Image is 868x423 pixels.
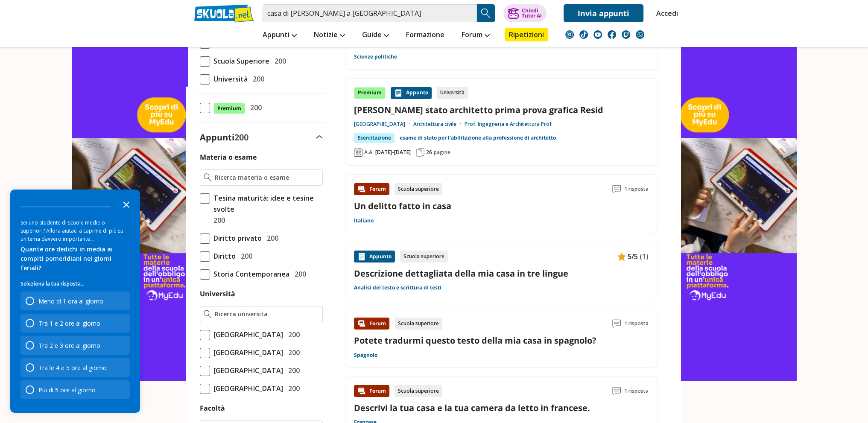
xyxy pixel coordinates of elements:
span: A.A. [364,149,374,156]
span: 200 [285,365,300,376]
img: WhatsApp [636,30,644,39]
img: Ricerca universita [204,310,212,318]
button: ChiediTutor AI [503,4,547,22]
a: Guide [360,28,391,43]
span: (1) [640,251,649,262]
span: 200 [237,251,252,262]
div: Scuola superiore [395,385,442,397]
div: Appunto [354,251,395,263]
div: Appunto [391,87,432,99]
div: Tra le 4 e 5 ore al giorno [38,364,107,372]
div: Scuola superiore [395,318,442,330]
a: Scienze politiche [354,53,397,60]
img: tiktok [579,30,588,39]
a: Spagnolo [354,352,377,359]
img: Commenti lettura [612,387,621,395]
a: Ripetizioni [505,28,548,41]
div: Forum [354,183,389,195]
label: Università [200,289,235,298]
img: Ricerca materia o esame [204,173,212,182]
div: Tra 2 e 3 ore al giorno [20,336,130,355]
img: Anno accademico [354,148,362,157]
span: pagine [434,149,450,156]
span: Diritto privato [210,233,262,244]
a: esame di stato per l'abilitazione alla professione di architetto [400,133,556,143]
label: Facoltà [200,403,225,413]
span: 200 [285,383,300,394]
span: 200 [271,55,286,67]
div: Più di 5 ore al giorno [20,380,130,399]
img: twitch [622,30,630,39]
div: Survey [10,190,140,413]
div: Meno di 1 ora al giorno [38,297,103,305]
label: Appunti [200,131,248,143]
span: [GEOGRAPHIC_DATA] [210,383,283,394]
span: 200 [285,347,300,358]
a: Architettura civile [413,121,465,128]
a: Italiano [354,217,374,224]
span: 200 [291,268,306,280]
span: Storia Contemporanea [210,268,289,280]
img: Cerca appunti, riassunti o versioni [479,7,492,20]
span: [GEOGRAPHIC_DATA] [210,365,283,376]
div: Scuola superiore [400,251,448,263]
span: 200 [285,329,300,340]
a: Accedi [656,4,674,22]
img: youtube [593,30,602,39]
div: Premium [354,87,386,99]
span: Diritto [210,251,236,262]
img: Apri e chiudi sezione [316,135,323,139]
span: 1 risposta [624,318,649,330]
div: Forum [354,318,389,330]
div: Quante ore dedichi in media ai compiti pomeridiani nei giorni feriali? [20,245,130,273]
div: Chiedi Tutor AI [521,8,541,18]
span: 200 [247,102,262,113]
input: Cerca appunti, riassunti o versioni [263,4,477,22]
input: Ricerca universita [215,310,319,318]
img: Appunti contenuto [394,89,403,97]
a: Formazione [404,28,447,43]
label: Materia o esame [200,152,257,162]
span: [GEOGRAPHIC_DATA] [210,347,283,358]
span: 200 [263,233,278,244]
img: Pagine [416,148,424,157]
a: Analisi del testo e scrittura di testi [354,284,441,291]
a: Prof. Ingegneria e Architettura Prof [465,121,552,128]
span: 26 [426,149,432,156]
div: Meno di 1 ora al giorno [20,292,130,310]
span: 200 [234,131,248,143]
div: Più di 5 ore al giorno [38,386,96,394]
img: Appunti contenuto [617,252,626,261]
a: Potete tradurmi questo testo della mia casa in spagnolo? [354,335,596,346]
span: 5/5 [628,251,638,262]
a: Descrizione dettagliata della mia casa in tre lingue [354,268,649,279]
img: Forum contenuto [357,185,366,193]
button: Search Button [477,4,495,22]
a: [GEOGRAPHIC_DATA] [354,121,413,128]
a: Appunti [260,28,299,43]
span: 1 risposta [624,385,649,397]
div: Esercitazione [354,133,395,143]
span: [DATE]-[DATE] [375,149,411,156]
div: Università [437,87,468,99]
img: Commenti lettura [612,319,621,328]
img: instagram [565,30,574,39]
span: Scuola Superiore [210,55,269,67]
div: Forum [354,385,389,397]
div: Tra 1 e 2 ore al giorno [20,314,130,333]
span: 200 [210,215,225,226]
img: facebook [608,30,616,39]
a: Invia appunti [564,4,643,22]
img: Commenti lettura [612,185,621,193]
button: Close the survey [118,195,135,213]
div: Tra 1 e 2 ore al giorno [38,319,100,327]
a: Descrivi la tua casa e la tua camera da letto in francese. [354,402,590,414]
span: 200 [249,73,264,85]
span: Tesina maturità: idee e tesine svolte [210,193,323,215]
div: Tra 2 e 3 ore al giorno [38,341,100,350]
a: Notizie [312,28,347,43]
a: Un delitto fatto in casa [354,200,451,212]
span: [GEOGRAPHIC_DATA] [210,329,283,340]
div: Sei uno studente di scuole medie o superiori? Allora aiutaci a capirne di più su un tema davvero ... [20,219,130,243]
img: Forum contenuto [357,387,366,395]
